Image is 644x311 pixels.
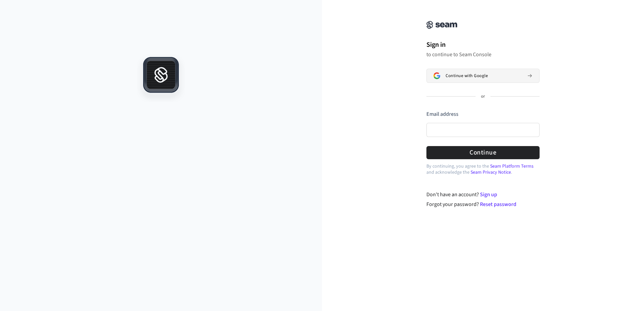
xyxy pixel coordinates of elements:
h1: Sign in [426,40,540,50]
p: or [481,94,485,100]
img: Sign in with Google [433,72,440,79]
a: Seam Platform Terms [490,163,534,170]
div: Don't have an account? [426,191,540,199]
a: Seam Privacy Notice [471,169,511,176]
p: to continue to Seam Console [426,51,540,58]
p: By continuing, you agree to the and acknowledge the . [426,163,540,175]
div: Forgot your password? [426,200,540,208]
a: Reset password [480,201,516,208]
button: Continue [426,146,540,159]
span: Continue with Google [446,73,488,78]
button: Sign in with GoogleContinue with Google [426,69,540,83]
label: Email address [426,110,458,118]
a: Sign up [480,191,497,198]
img: Seam Console [426,21,457,29]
